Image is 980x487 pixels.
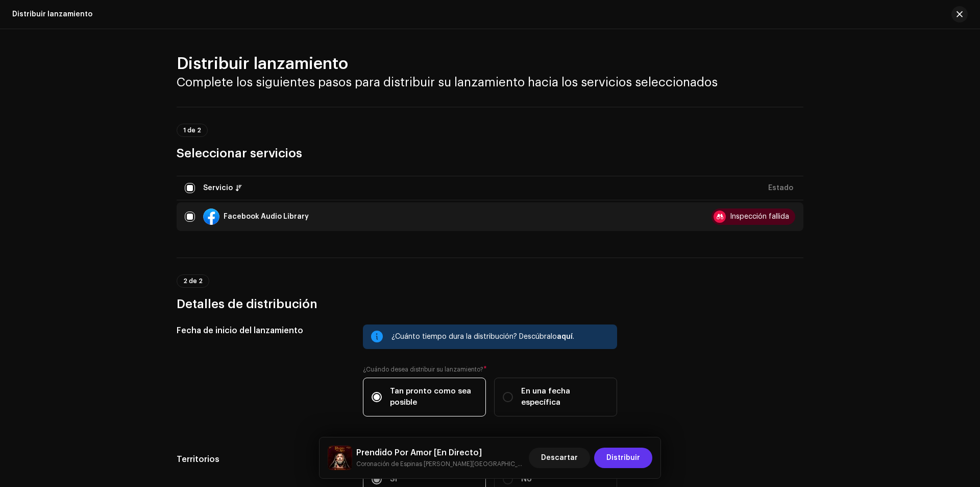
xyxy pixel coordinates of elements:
[356,447,525,459] h5: Prendido Por Amor [En Directo]
[177,296,803,312] h3: Detalles de distribución
[390,474,397,485] span: Sí
[177,324,347,337] h5: Fecha de inicio del lanzamiento
[183,127,201,133] span: 1 de 2
[177,145,803,161] h3: Seleccionar servicios
[390,386,477,408] span: Tan pronto como sea posible
[356,459,525,469] small: Prendido Por Amor [En Directo]
[529,448,590,468] button: Descartar
[363,365,617,374] label: ¿Cuándo desea distribuir su lanzamiento?
[730,213,789,220] div: Inspección fallida
[224,213,309,220] div: Facebook Audio Library
[594,448,652,468] button: Distribuir
[183,278,203,284] span: 2 de 2
[606,448,640,468] span: Distribuir
[557,333,573,340] span: aquí
[177,54,803,74] h2: Distribuir lanzamiento
[521,474,532,485] span: No
[328,446,352,470] img: 8d8d85cd-1aa7-4db4-aeb1-1386bd6efba8
[391,331,609,343] div: ¿Cuánto tiempo dura la distribución? Descúbralo .
[177,74,803,90] h3: Complete los siguientes pasos para distribuir su lanzamiento hacia los servicios seleccionados
[177,453,347,466] h5: Territorios
[541,448,578,468] span: Descartar
[12,10,92,18] div: Distribuir lanzamiento
[521,386,608,408] span: En una fecha específica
